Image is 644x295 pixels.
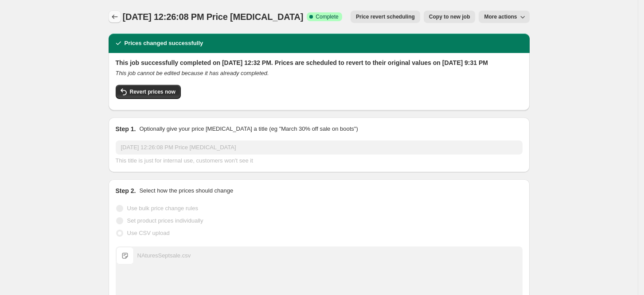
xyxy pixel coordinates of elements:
[127,205,198,212] span: Use bulk price change rules
[127,217,203,224] span: Set product prices individually
[109,11,121,23] button: Price change jobs
[139,186,233,195] p: Select how the prices should change
[424,11,476,23] button: Copy to new job
[116,157,253,164] span: This title is just for internal use, customers won't see it
[116,186,136,195] h2: Step 2.
[429,13,470,20] span: Copy to new job
[130,88,176,95] span: Revert prices now
[116,85,181,99] button: Revert prices now
[479,11,529,23] button: More actions
[139,125,358,133] p: Optionally give your price [MEDICAL_DATA] a title (eg "March 30% off sale on boots")
[116,140,523,155] input: 30% off holiday sale
[116,125,136,133] h2: Step 1.
[116,58,523,67] h2: This job successfully completed on [DATE] 12:32 PM. Prices are scheduled to revert to their origi...
[137,251,191,260] div: NAturesSeptsale.csv
[484,13,517,20] span: More actions
[351,11,420,23] button: Price revert scheduling
[356,13,415,20] span: Price revert scheduling
[123,12,304,22] span: [DATE] 12:26:08 PM Price [MEDICAL_DATA]
[116,70,269,76] i: This job cannot be edited because it has already completed.
[125,39,203,48] h2: Prices changed successfully
[127,230,170,236] span: Use CSV upload
[316,13,338,20] span: Complete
